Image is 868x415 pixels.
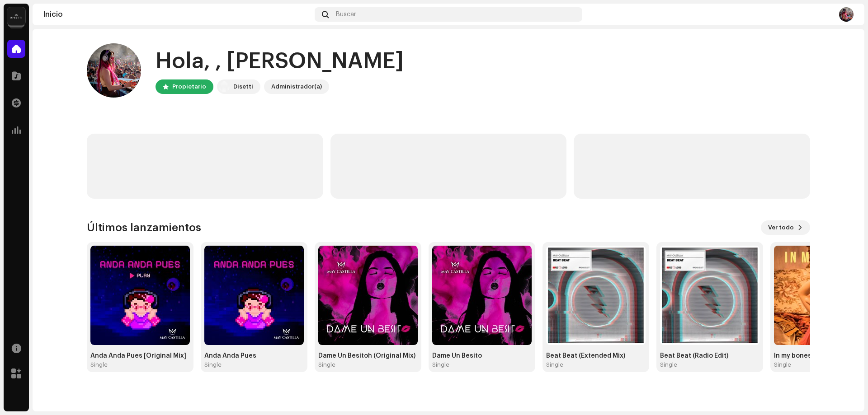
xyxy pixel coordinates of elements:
div: Single [90,361,108,368]
span: Buscar [336,11,356,18]
div: Disetti [233,81,253,92]
img: 369a9664-550f-488a-8274-808b1e923c51 [90,246,190,345]
span: Ver todo [768,219,794,237]
div: Anda Anda Pues [Original Mix] [90,352,190,359]
div: Beat Beat (Radio Edit) [660,352,759,359]
div: Single [432,361,449,368]
div: Dame Un Besitoh (Original Mix) [318,352,418,359]
div: Propietario [172,81,206,92]
div: Inicio [43,11,311,18]
img: 78325ea6-0c4e-451f-a550-f4d44ac857d8 [660,246,759,345]
div: Single [546,361,563,368]
img: 69b22d17-a70d-46e8-a9fd-9ac634a4de5b [432,246,532,345]
div: Single [204,361,222,368]
div: Single [660,361,677,368]
button: Ver todo [761,220,810,235]
div: Hola, , [PERSON_NAME] [156,47,404,76]
img: f4312bfd-6688-4e20-9603-6391af0d67f2 [87,43,141,98]
h3: Últimos lanzamientos [87,220,201,235]
img: 02a7c2d3-3c89-4098-b12f-2ff2945c95ee [7,7,25,25]
img: 8a28a4ce-4052-4a73-baf0-d9d49eaac38e [546,246,646,345]
div: Dame Un Besito [432,352,532,359]
img: 02a7c2d3-3c89-4098-b12f-2ff2945c95ee [219,81,230,92]
div: Administrador(a) [271,81,322,92]
div: Single [774,361,791,368]
div: Single [318,361,335,368]
img: b36c66f2-b776-4248-94d9-977d795e5e41 [204,246,304,345]
img: f4312bfd-6688-4e20-9603-6391af0d67f2 [839,7,854,22]
div: Beat Beat (Extended Mix) [546,352,646,359]
img: cca20cd5-04f4-4362-9be7-4070ad328681 [318,246,418,345]
div: Anda Anda Pues [204,352,304,359]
